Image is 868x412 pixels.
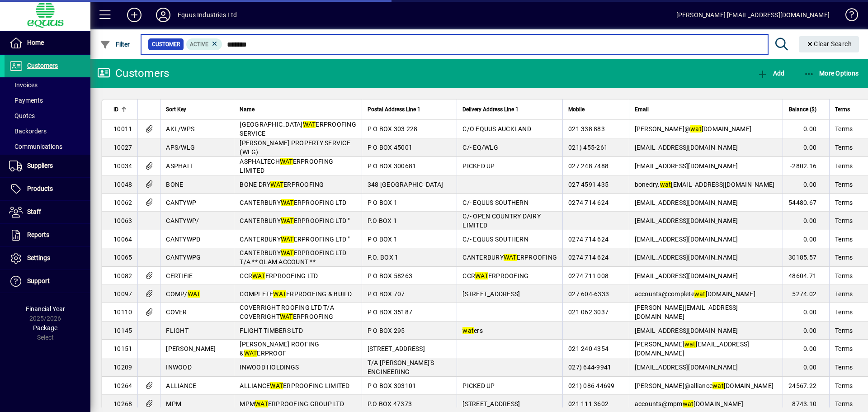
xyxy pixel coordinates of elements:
span: C/- OPEN COUNTRY DAIRY LIMITED [462,213,541,229]
span: Communications [9,143,62,150]
span: Active [190,41,208,47]
a: Invoices [5,77,90,93]
span: 021) 086 44699 [568,382,615,389]
em: WAT [281,236,294,243]
span: Sort Key [166,104,186,114]
span: T/A [PERSON_NAME]'S ENGINEERING [368,359,434,375]
span: 027 248 7488 [568,162,609,170]
span: [EMAIL_ADDRESS][DOMAIN_NAME] [635,144,738,151]
a: Settings [5,247,90,270]
span: Invoices [9,81,38,89]
span: P.O. BOX 1 [368,254,399,261]
span: COVER [166,308,187,316]
button: Add [755,65,787,81]
div: Equus Industries Ltd [178,8,237,22]
span: Email [635,104,649,114]
td: 0.00 [783,358,829,377]
span: [PERSON_NAME] [166,345,216,352]
span: 021 062 3037 [568,308,609,316]
em: WAT [281,249,294,256]
span: 10011 [113,125,132,133]
span: Products [27,185,53,192]
span: Filter [100,41,130,48]
span: CERTIFIE [166,272,193,279]
td: 54480.67 [783,194,829,212]
span: P O BOX 300681 [368,162,416,170]
span: 10264 [113,382,132,389]
span: P O BOX 45001 [368,144,412,151]
span: 0274 711 008 [568,272,609,279]
span: P O BOX 1 [368,236,397,243]
mat-chip: Activation Status: Active [186,38,222,50]
span: [EMAIL_ADDRESS][DOMAIN_NAME] [635,236,738,243]
span: 027 4591 435 [568,181,609,188]
em: WAT [280,313,293,320]
td: 0.00 [783,138,829,157]
span: 10209 [113,364,132,371]
span: Add [757,70,784,77]
em: wat [694,290,706,298]
span: P O BOX 1 [368,199,397,206]
span: 021 240 4354 [568,345,609,352]
span: Delivery Address Line 1 [462,104,519,114]
a: Communications [5,139,90,154]
span: 0274 714 624 [568,199,609,206]
span: Settings [27,254,50,261]
button: Add [120,7,149,23]
span: ASPHALTECH ERPROOFING LIMITED [240,158,333,174]
span: 348 [GEOGRAPHIC_DATA] [368,181,443,188]
span: CCR ERPROOFING LTD [240,272,318,279]
span: [STREET_ADDRESS] [368,345,425,352]
span: Terms [835,363,853,372]
em: WAT [270,181,283,188]
span: Home [27,39,44,46]
span: [PERSON_NAME]@alliance [DOMAIN_NAME] [635,382,774,389]
em: WAT [252,272,265,279]
span: C/- EQ/WLG [462,144,498,151]
span: Clear Search [806,40,852,47]
span: P.O BOX 47373 [368,400,412,407]
span: APS/WLG [166,144,195,151]
div: Customers [97,66,169,81]
span: MPM ERPROOFING GROUP LTD [240,400,344,407]
span: INWOOD HOLDINGS [240,364,299,371]
span: P O BOX 303 228 [368,125,418,133]
span: Terms [835,180,853,189]
span: 10062 [113,199,132,206]
em: wat [712,382,724,389]
span: [STREET_ADDRESS] [462,290,520,298]
span: [PERSON_NAME]@ [DOMAIN_NAME] [635,125,752,133]
span: More Options [804,70,859,77]
button: Clear [799,36,859,52]
td: 48604.71 [783,267,829,285]
span: bonedry. [EMAIL_ADDRESS][DOMAIN_NAME] [635,181,775,188]
td: 0.00 [783,175,829,194]
a: Payments [5,93,90,108]
span: 021 338 883 [568,125,605,133]
span: P O BOX 58263 [368,272,412,279]
td: -2802.16 [783,157,829,175]
em: wat [684,341,696,348]
span: CANTYWPG [166,254,201,261]
span: 0274 714 624 [568,236,609,243]
span: 10097 [113,290,132,298]
span: [PERSON_NAME] PROPERTY SERVICE (WLG) [240,139,350,156]
span: BONE DRY ERPROOFING [240,181,324,188]
span: Postal Address Line 1 [368,104,420,114]
span: Terms [835,161,853,170]
button: Filter [98,36,132,52]
span: Terms [835,399,853,408]
a: Reports [5,224,90,246]
span: Customer [152,40,180,49]
span: Terms [835,104,850,114]
span: 10048 [113,181,132,188]
span: CANTYWPD [166,236,200,243]
span: ers [462,327,483,334]
span: CANTYWP/ [166,217,199,224]
span: ALLIANCE ERPROOFING LIMITED [240,382,349,389]
a: Products [5,178,90,200]
span: Terms [835,271,853,280]
td: 5274.02 [783,285,829,303]
span: Terms [835,381,853,390]
em: WAT [255,400,268,407]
